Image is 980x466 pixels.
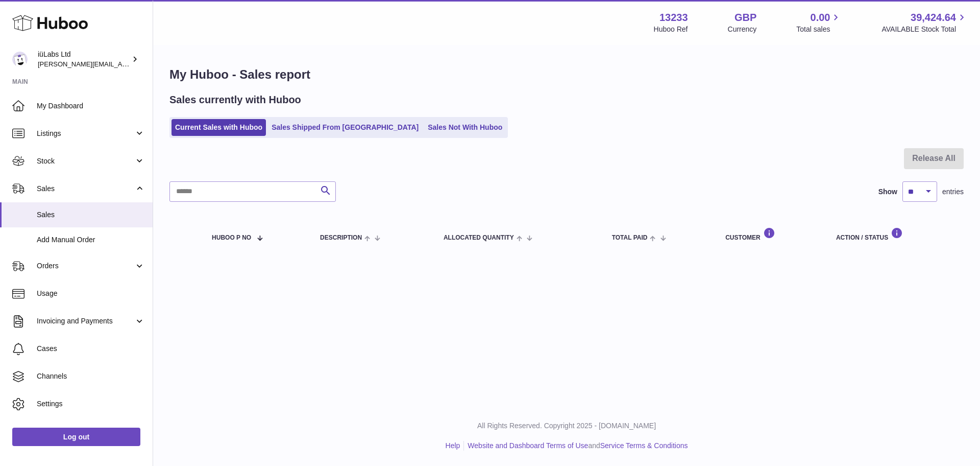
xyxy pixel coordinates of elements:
span: Invoicing and Payments [37,316,134,326]
label: Show [878,187,897,197]
a: 0.00 Total sales [796,11,842,34]
li: and [464,441,688,451]
h1: My Huboo - Sales report [169,66,964,83]
h2: Sales currently with Huboo [169,93,301,107]
span: Total sales [796,25,842,34]
span: 0.00 [811,11,830,25]
a: Sales Not With Huboo [424,119,506,136]
span: Sales [37,184,134,194]
div: Huboo Ref [654,25,688,34]
span: Settings [37,399,145,409]
div: Action / Status [836,227,953,241]
span: Cases [37,344,145,354]
div: iüLabs Ltd [38,50,130,69]
span: 39,424.64 [911,11,956,25]
a: Sales Shipped From [GEOGRAPHIC_DATA] [268,119,422,136]
span: [PERSON_NAME][EMAIL_ADDRESS][DOMAIN_NAME] [38,60,205,68]
a: 39,424.64 AVAILABLE Stock Total [881,11,968,34]
span: Sales [37,210,145,220]
span: AVAILABLE Stock Total [881,25,968,34]
a: Help [446,441,460,450]
a: Log out [12,428,140,446]
strong: 13233 [659,11,688,25]
div: Customer [725,227,816,241]
span: Usage [37,289,145,298]
span: Orders [37,261,134,271]
a: Website and Dashboard Terms of Use [468,441,588,450]
strong: GBP [734,11,756,25]
span: Add Manual Order [37,235,145,245]
span: My Dashboard [37,101,145,111]
img: annunziata@iulabs.co [12,52,28,67]
span: Listings [37,129,134,138]
span: entries [942,187,964,197]
div: Currency [728,25,757,34]
a: Current Sales with Huboo [171,119,266,136]
span: Total paid [612,235,648,241]
span: Huboo P no [212,235,251,241]
p: All Rights Reserved. Copyright 2025 - [DOMAIN_NAME] [161,421,972,431]
span: Description [320,235,362,241]
span: Channels [37,371,145,381]
span: Stock [37,156,134,166]
span: ALLOCATED Quantity [444,235,514,241]
a: Service Terms & Conditions [600,441,688,450]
